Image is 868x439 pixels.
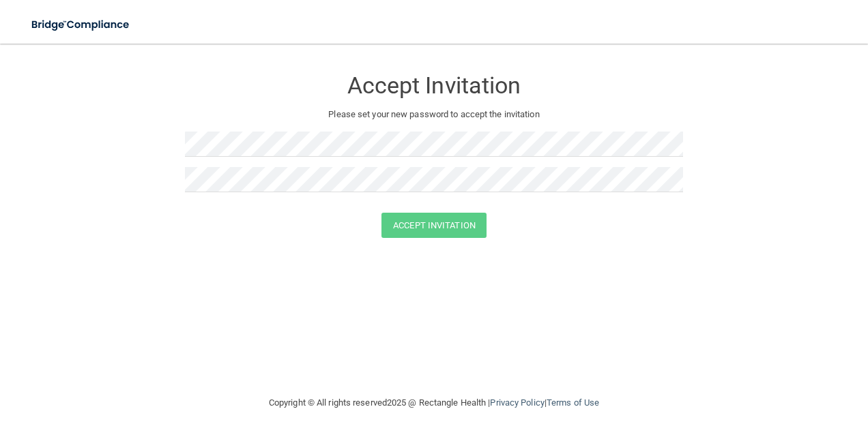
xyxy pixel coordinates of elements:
[381,213,487,238] button: Accept Invitation
[20,11,142,39] img: bridge_compliance_login_screen.278c3ca4.svg
[185,381,683,425] div: Copyright © All rights reserved 2025 @ Rectangle Health | |
[547,397,599,408] a: Terms of Use
[185,73,683,98] h3: Accept Invitation
[195,106,673,123] p: Please set your new password to accept the invitation
[490,397,544,408] a: Privacy Policy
